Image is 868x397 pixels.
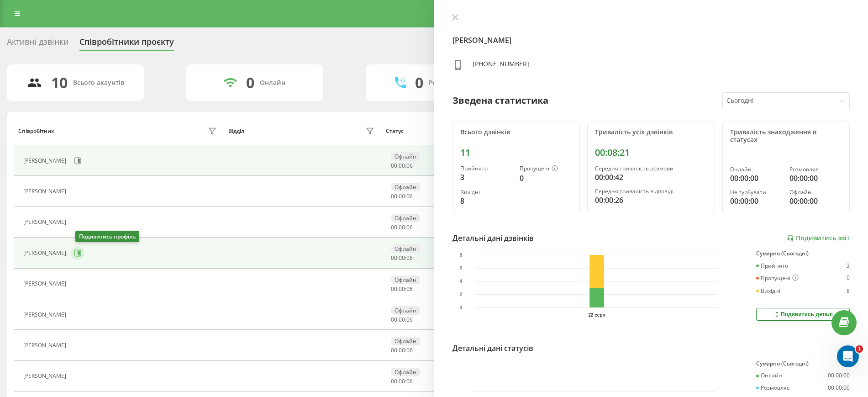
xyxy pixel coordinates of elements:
[391,377,397,385] span: 00
[415,74,423,91] div: 0
[595,128,707,136] div: Тривалість усіх дзвінків
[730,196,783,206] div: 00:00:00
[246,74,254,91] div: 0
[73,79,124,87] div: Всього акаунтів
[399,346,405,354] span: 00
[452,94,548,107] div: Зведена статистика
[459,266,462,271] text: 6
[756,263,788,269] div: Прийнято
[260,79,285,87] div: Онлайн
[399,316,405,323] span: 00
[391,317,413,323] div: : :
[452,233,534,243] div: Детальні дані дзвінків
[406,346,413,354] span: 06
[473,59,529,73] div: [PHONE_NUMBER]
[391,183,420,191] div: Офлайн
[595,195,707,206] div: 00:00:26
[588,312,605,318] text: 22 серп
[460,165,513,172] div: Прийнято
[23,219,68,225] div: [PERSON_NAME]
[23,342,68,349] div: [PERSON_NAME]
[460,128,573,136] div: Всього дзвінків
[756,275,799,282] div: Пропущені
[391,346,397,354] span: 00
[391,368,420,376] div: Офлайн
[391,192,397,200] span: 00
[730,166,783,173] div: Онлайн
[391,254,397,262] span: 00
[391,316,397,323] span: 00
[391,214,420,222] div: Офлайн
[391,224,413,231] div: : :
[391,306,420,315] div: Офлайн
[459,292,462,297] text: 2
[23,158,68,164] div: [PERSON_NAME]
[23,188,68,195] div: [PERSON_NAME]
[789,173,842,184] div: 00:00:00
[730,128,842,144] div: Тривалість знаходження в статусах
[460,147,573,158] div: 11
[459,279,462,284] text: 4
[730,189,783,196] div: Не турбувати
[406,316,413,323] span: 06
[459,253,462,258] text: 8
[391,347,413,354] div: : :
[399,377,405,385] span: 00
[595,165,707,172] div: Середня тривалість розмови
[391,152,420,161] div: Офлайн
[460,196,513,206] div: 8
[391,244,420,253] div: Офлайн
[406,192,413,200] span: 06
[847,263,850,269] div: 3
[460,172,513,183] div: 3
[429,79,473,87] div: Розмовляють
[789,166,842,173] div: Розмовляє
[452,343,533,354] div: Детальні дані статусів
[391,163,413,169] div: : :
[406,162,413,169] span: 06
[847,288,850,294] div: 8
[399,254,405,262] span: 00
[18,128,54,134] div: Співробітник
[391,275,420,284] div: Офлайн
[773,311,833,318] div: Подивитись деталі
[23,312,68,318] div: [PERSON_NAME]
[7,37,68,51] div: Активні дзвінки
[399,223,405,231] span: 00
[406,285,413,293] span: 06
[23,281,68,287] div: [PERSON_NAME]
[23,373,68,379] div: [PERSON_NAME]
[391,378,413,385] div: : :
[406,377,413,385] span: 06
[228,128,244,134] div: Відділ
[391,285,397,293] span: 00
[399,192,405,200] span: 00
[51,74,68,91] div: 10
[391,162,397,169] span: 00
[756,360,850,367] div: Сумарно (Сьогодні)
[828,372,850,379] div: 00:00:00
[391,337,420,345] div: Офлайн
[406,254,413,262] span: 06
[399,162,405,169] span: 00
[386,128,404,134] div: Статус
[856,345,863,353] span: 1
[460,189,513,196] div: Вихідні
[459,305,462,310] text: 0
[847,275,850,282] div: 0
[789,189,842,196] div: Офлайн
[391,223,397,231] span: 00
[391,193,413,200] div: : :
[520,173,572,184] div: 0
[520,165,572,173] div: Пропущені
[399,285,405,293] span: 00
[756,308,850,321] button: Подивитись деталі
[837,345,859,367] iframe: Intercom live chat
[391,255,413,261] div: : :
[756,250,850,257] div: Сумарно (Сьогодні)
[406,223,413,231] span: 06
[756,385,789,391] div: Розмовляє
[75,231,139,242] div: Подивитись профіль
[595,147,707,158] div: 00:08:21
[756,288,780,294] div: Вихідні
